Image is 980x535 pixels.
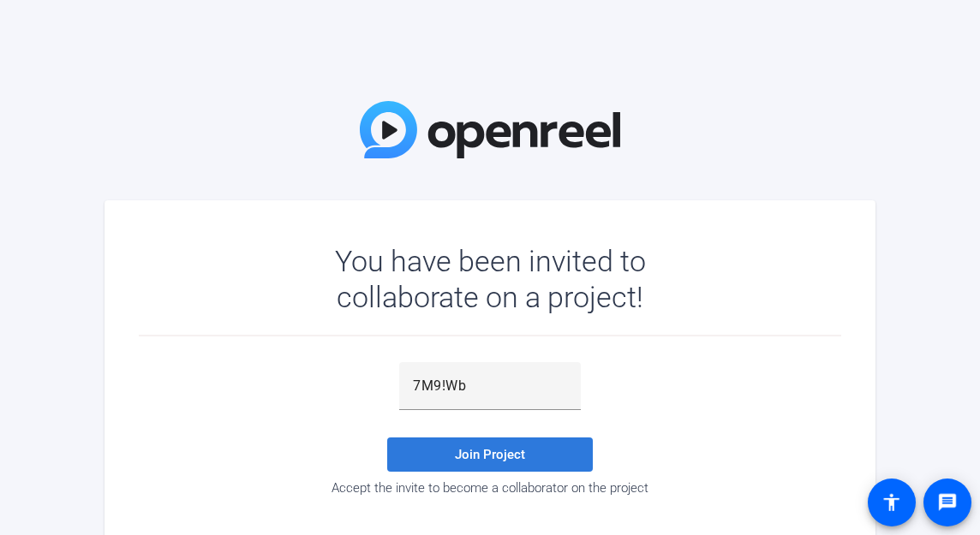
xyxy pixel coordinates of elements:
[139,480,841,496] div: Accept the invite to become a collaborator on the project
[285,243,696,315] div: You have been invited to collaborate on a project!
[881,492,902,513] mat-icon: accessibility
[413,376,567,396] input: Password
[360,101,620,158] img: OpenReel Logo
[937,492,958,513] mat-icon: message
[455,447,525,462] span: Join Project
[387,437,593,472] button: Join Project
